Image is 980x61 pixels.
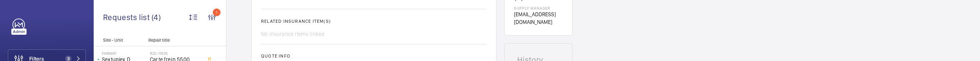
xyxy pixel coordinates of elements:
[102,51,147,56] p: FAIRWAY
[148,37,200,43] p: Repair title
[261,19,487,24] h2: Related insurance item(s)
[103,12,151,22] span: Requests list
[150,51,201,56] h2: R25-11835
[261,53,487,59] h2: Quote info
[94,37,145,43] p: Site - Unit
[514,10,563,26] p: [EMAIL_ADDRESS][DOMAIN_NAME]
[514,6,563,10] p: Supply manager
